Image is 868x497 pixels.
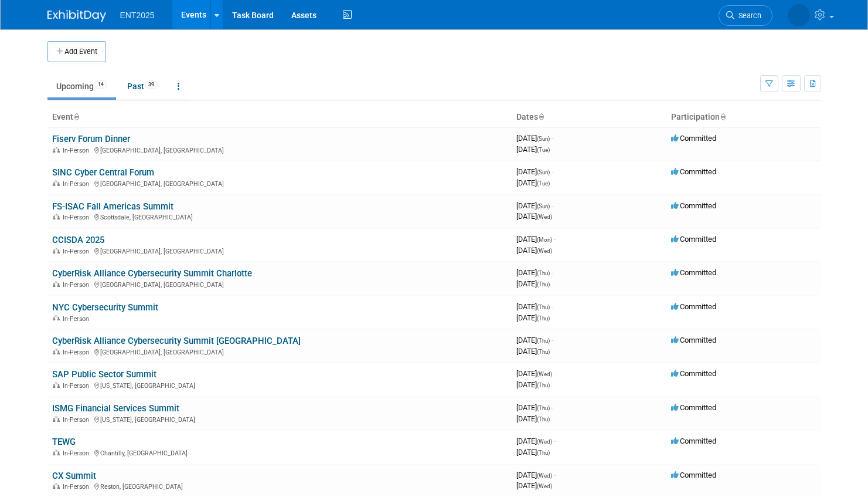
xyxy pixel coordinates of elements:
span: (Tue) [537,147,550,153]
img: In-Person Event [53,382,60,388]
span: - [554,369,556,378]
span: (Thu) [537,382,550,388]
a: CX Summit [52,471,96,481]
span: - [552,134,553,143]
a: Sort by Start Date [538,112,544,121]
img: In-Person Event [53,214,60,219]
span: [DATE] [516,403,553,412]
span: In-Person [63,382,93,390]
a: NYC Cybersecurity Summit [52,302,158,313]
span: [DATE] [516,167,553,176]
span: 14 [94,80,107,89]
span: In-Person [63,483,93,491]
span: (Thu) [537,304,550,310]
span: (Tue) [537,180,550,187]
div: Scottsdale, [GEOGRAPHIC_DATA] [52,212,507,221]
span: (Thu) [537,349,550,355]
span: (Thu) [537,337,550,344]
a: Sort by Participation Type [720,112,726,121]
span: (Thu) [537,416,550,422]
span: 39 [145,80,158,89]
span: [DATE] [516,481,552,490]
span: ENT2025 [120,11,155,20]
div: Reston, [GEOGRAPHIC_DATA] [52,481,507,491]
span: - [552,268,553,277]
span: Committed [671,134,716,143]
span: (Wed) [537,371,552,377]
span: Search [734,11,761,20]
span: [DATE] [516,201,553,210]
a: Past39 [118,75,166,97]
div: [GEOGRAPHIC_DATA], [GEOGRAPHIC_DATA] [52,347,507,356]
span: - [552,167,553,176]
div: [US_STATE], [GEOGRAPHIC_DATA] [52,414,507,424]
span: [DATE] [516,380,550,389]
a: Fiserv Forum Dinner [52,134,130,144]
span: Committed [671,235,716,244]
a: Sort by Event Name [73,112,79,121]
div: [GEOGRAPHIC_DATA], [GEOGRAPHIC_DATA] [52,178,507,188]
span: Committed [671,336,716,344]
span: In-Person [63,349,93,356]
span: [DATE] [516,279,550,288]
button: Add Event [47,41,106,62]
span: In-Person [63,449,93,457]
span: [DATE] [516,414,550,423]
span: (Thu) [537,405,550,411]
span: Committed [671,268,716,277]
span: (Wed) [537,472,552,479]
span: (Sun) [537,203,550,209]
span: (Thu) [537,449,550,456]
th: Event [47,107,512,127]
span: [DATE] [516,235,556,244]
span: In-Person [63,248,93,255]
span: Committed [671,201,716,210]
img: In-Person Event [53,315,60,321]
img: In-Person Event [53,147,60,153]
div: Chantilly, [GEOGRAPHIC_DATA] [52,448,507,457]
a: ISMG Financial Services Summit [52,403,179,414]
a: FS-ISAC Fall Americas Summit [52,201,173,212]
span: - [554,471,556,479]
span: (Mon) [537,236,552,243]
span: (Sun) [537,169,550,175]
span: In-Person [63,180,93,188]
img: In-Person Event [53,248,60,253]
img: In-Person Event [53,483,60,489]
div: [GEOGRAPHIC_DATA], [GEOGRAPHIC_DATA] [52,279,507,289]
a: CyberRisk Alliance Cybersecurity Summit [GEOGRAPHIC_DATA] [52,336,301,346]
a: Upcoming14 [47,75,116,97]
span: - [554,437,556,445]
a: CyberRisk Alliance Cybersecurity Summit Charlotte [52,268,252,279]
span: [DATE] [516,178,550,187]
span: [DATE] [516,246,552,255]
span: - [552,201,553,210]
span: [DATE] [516,268,553,277]
span: Committed [671,437,716,445]
span: [DATE] [516,448,550,457]
span: [DATE] [516,347,550,356]
a: SAP Public Sector Summit [52,369,156,380]
img: ExhibitDay [47,10,106,22]
div: [GEOGRAPHIC_DATA], [GEOGRAPHIC_DATA] [52,246,507,255]
a: Search [719,5,772,26]
span: - [552,302,553,311]
span: [DATE] [516,212,552,221]
span: (Wed) [537,438,552,445]
span: Committed [671,471,716,479]
a: CCISDA 2025 [52,235,104,245]
span: (Wed) [537,483,552,489]
span: In-Person [63,281,93,289]
span: (Thu) [537,315,550,322]
th: Dates [512,107,666,127]
img: Rose Bodin [788,4,810,26]
img: In-Person Event [53,281,60,287]
img: In-Person Event [53,449,60,455]
span: - [552,403,553,412]
img: In-Person Event [53,416,60,422]
a: SINC Cyber Central Forum [52,167,154,178]
span: (Thu) [537,270,550,276]
span: [DATE] [516,302,553,311]
span: [DATE] [516,336,553,344]
span: - [554,235,556,244]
